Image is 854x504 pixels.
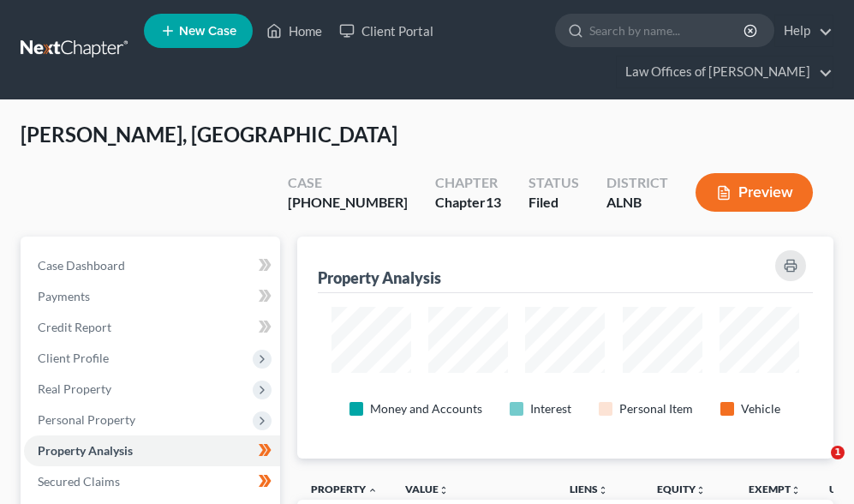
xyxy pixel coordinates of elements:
i: unfold_more [598,485,608,495]
a: Property Analysis [24,435,280,466]
div: Case [288,173,408,193]
a: Exemptunfold_more [749,483,801,495]
div: Personal Item [619,400,693,417]
a: Payments [24,281,280,312]
span: Real Property [38,381,111,396]
a: Property expand_less [311,483,378,495]
i: unfold_more [439,485,449,495]
span: [PERSON_NAME], [GEOGRAPHIC_DATA] [21,122,397,147]
div: Money and Accounts [370,400,482,417]
button: Preview [696,173,813,212]
span: Payments [38,289,90,303]
span: Client Profile [38,351,109,365]
a: Case Dashboard [24,250,280,281]
a: Equityunfold_more [657,483,706,495]
iframe: Intercom live chat [796,446,837,487]
span: Credit Report [38,320,111,334]
div: Chapter [435,173,501,193]
span: Secured Claims [38,474,120,489]
div: District [606,173,668,193]
input: Search by name... [589,15,746,46]
a: Client Portal [331,15,442,46]
div: Property Analysis [318,267,441,288]
div: Vehicle [741,400,780,417]
a: Secured Claims [24,466,280,497]
div: ALNB [606,193,668,213]
div: Chapter [435,193,501,213]
i: unfold_more [696,485,706,495]
span: Case Dashboard [38,258,125,273]
a: Valueunfold_more [405,483,449,495]
span: Property Analysis [38,443,133,458]
div: Filed [529,193,579,213]
span: 1 [831,446,845,459]
div: Interest [530,400,571,417]
div: Status [529,173,579,193]
a: Credit Report [24,312,280,343]
span: 13 [486,194,501,210]
span: New Case [179,25,236,38]
span: Personal Property [38,412,135,427]
a: Home [258,15,331,46]
div: [PHONE_NUMBER] [288,193,408,213]
a: Help [775,15,833,46]
a: Law Offices of [PERSON_NAME] [617,57,833,87]
a: Liensunfold_more [570,483,608,495]
i: unfold_more [791,485,801,495]
i: expand_less [367,485,378,495]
